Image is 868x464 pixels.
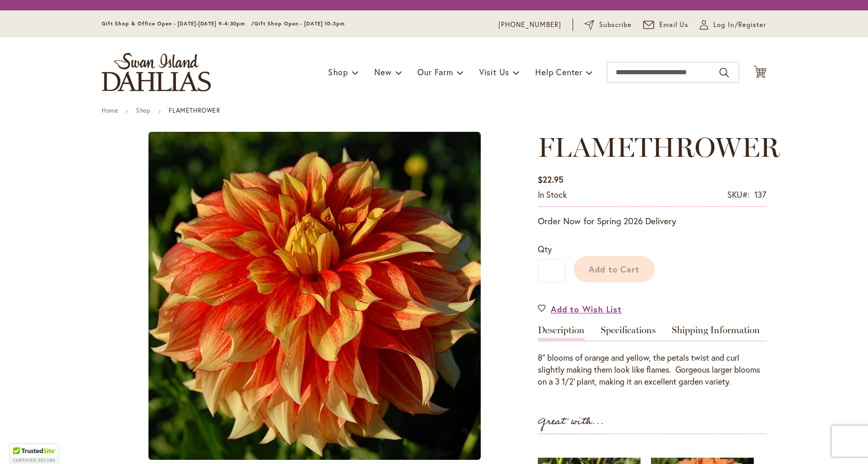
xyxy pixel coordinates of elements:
span: $22.95 [538,174,563,185]
span: Shop [328,66,348,77]
span: Qty [538,243,552,254]
div: 8" blooms of orange and yellow, the petals twist and curl slightly making them look like flames. ... [538,352,766,388]
a: Subscribe [585,20,632,30]
span: Subscribe [599,20,632,30]
span: Log In/Register [713,20,766,30]
a: [PHONE_NUMBER] [498,20,561,30]
span: Email Us [659,20,689,30]
a: Shop [136,106,151,114]
span: Gift Shop Open - [DATE] 10-3pm [254,20,345,27]
a: Add to Wish List [538,303,622,315]
p: Order Now for Spring 2026 Delivery [538,215,766,227]
span: Visit Us [479,66,509,77]
a: Description [538,325,585,340]
span: In stock [538,189,567,200]
a: store logo [102,53,211,91]
img: main product photo [148,132,481,460]
span: Our Farm [417,66,453,77]
span: Gift Shop & Office Open - [DATE]-[DATE] 9-4:30pm / [102,20,254,27]
div: Detailed Product Info [538,325,766,388]
span: Add to Wish List [551,303,622,315]
div: Availability [538,189,567,201]
a: Specifications [601,325,656,340]
span: Help Center [535,66,582,77]
a: Shipping Information [672,325,760,340]
div: 137 [754,189,766,201]
span: New [374,66,391,77]
strong: FLAMETHROWER [169,106,220,114]
div: TrustedSite Certified [10,444,58,464]
a: Home [102,106,118,114]
a: Email Us [643,20,689,30]
a: Log In/Register [700,20,766,30]
span: FLAMETHROWER [538,131,780,163]
strong: Great with... [538,413,604,430]
strong: SKU [727,189,750,200]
